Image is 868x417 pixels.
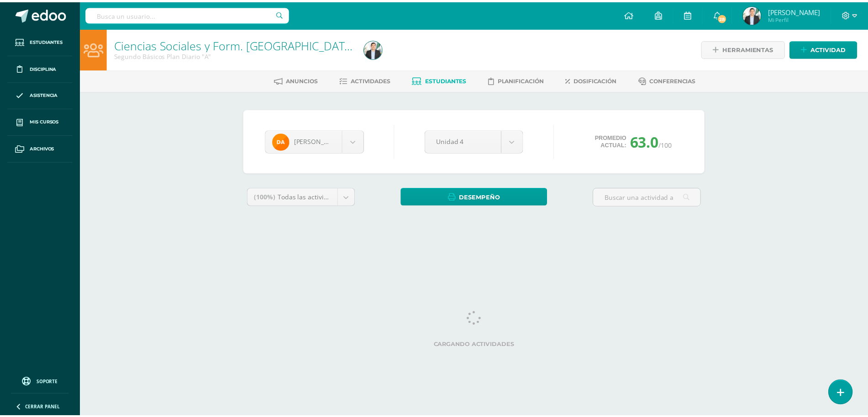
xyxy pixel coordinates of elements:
[656,76,703,83] span: Conferencias
[7,108,73,135] a: Mis cursos
[115,36,358,52] a: Ciencias Sociales y Form. [GEOGRAPHIC_DATA]
[250,188,358,205] a: (100%)Todas las actividades de esta unidad
[645,73,703,87] a: Conferencias
[7,54,73,81] a: Disciplina
[115,50,357,59] div: Segundo Básicos Plan Diario 'A'
[405,187,552,205] a: Desempeño
[249,342,708,349] label: Cargando actividades
[730,40,781,57] span: Herramientas
[343,73,395,87] a: Actividades
[708,39,793,57] a: Herramientas
[430,76,471,83] span: Estudiantes
[115,37,357,50] h1: Ciencias Sociales y Form. Ciudadana
[30,91,58,98] span: Asistencia
[724,12,734,22] span: 28
[354,76,395,83] span: Actividades
[579,76,623,83] span: Dosificación
[268,130,367,152] a: [PERSON_NAME]
[275,133,292,150] img: 76f3235df41838de901e3ff817762e96.png
[30,64,57,71] span: Disciplina
[11,376,69,388] a: Soporte
[665,140,678,149] span: /100
[289,76,321,83] span: Anuncios
[797,39,866,57] a: Actividad
[257,192,278,201] span: (100%)
[30,37,63,44] span: Estudiantes
[429,130,528,152] a: Unidad 4
[30,118,59,125] span: Mis cursos
[775,14,828,21] span: Mi Perfil
[599,188,707,206] input: Buscar una actividad aquí...
[86,6,292,21] input: Busca un usuario...
[493,73,549,87] a: Planificación
[7,81,73,108] a: Asistencia
[368,39,386,58] img: 9c404a2ad2021673dbd18c145ee506f9.png
[26,405,60,412] span: Cerrar panel
[775,5,828,15] span: [PERSON_NAME]
[280,192,394,201] span: Todas las actividades de esta unidad
[7,135,73,162] a: Archivos
[441,130,494,151] span: Unidad 4
[571,73,623,87] a: Dosificación
[30,144,55,152] span: Archivos
[464,188,505,205] span: Desempeño
[7,27,73,54] a: Estudiantes
[819,40,854,57] span: Actividad
[750,5,768,23] img: 9c404a2ad2021673dbd18c145ee506f9.png
[601,134,633,148] span: Promedio actual:
[636,131,665,151] span: 63.0
[503,76,549,83] span: Planificación
[416,73,471,87] a: Estudiantes
[297,136,348,145] span: [PERSON_NAME]
[277,73,321,87] a: Anuncios
[37,380,58,386] span: Soporte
